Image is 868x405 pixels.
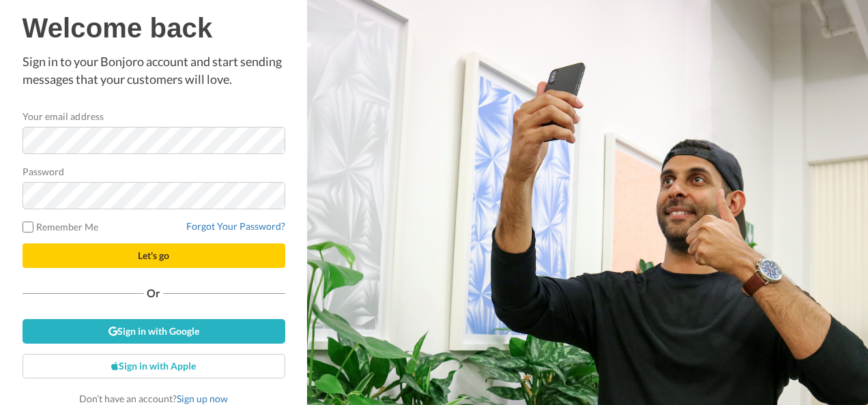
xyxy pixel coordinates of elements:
[186,220,285,232] a: Forgot Your Password?
[79,393,228,404] span: Don’t have an account?
[23,13,285,43] h1: Welcome back
[23,164,65,179] label: Password
[23,220,99,234] label: Remember Me
[23,354,285,378] a: Sign in with Apple
[23,53,285,88] p: Sign in to your Bonjoro account and start sending messages that your customers will love.
[23,319,285,344] a: Sign in with Google
[23,222,33,232] input: Remember Me
[23,243,285,268] button: Let's go
[23,109,104,123] label: Your email address
[144,288,163,298] span: Or
[138,250,169,261] span: Let's go
[177,393,228,404] a: Sign up now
